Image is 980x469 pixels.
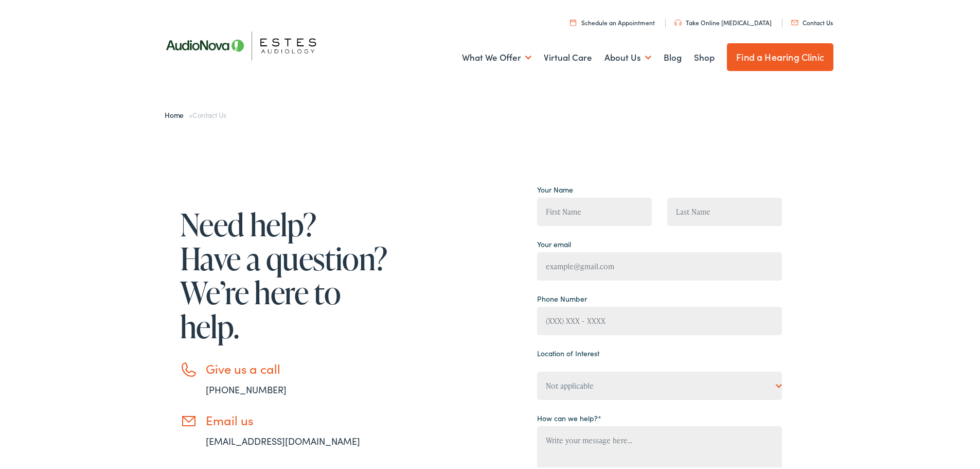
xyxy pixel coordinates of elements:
[206,411,391,426] h3: Email us
[570,16,655,25] a: Schedule an Appointment
[206,381,287,394] a: [PHONE_NUMBER]
[544,37,592,75] a: Virtual Care
[537,196,652,224] input: First Name
[667,196,782,224] input: Last Name
[791,18,798,23] img: utility icon
[570,17,576,24] img: utility icon
[694,37,715,75] a: Shop
[664,37,682,75] a: Blog
[674,16,772,25] a: Take Online [MEDICAL_DATA]
[537,250,782,279] input: example@gmail.com
[537,305,782,333] input: (XXX) XXX - XXXX
[537,346,599,357] label: Location of Interest
[165,108,226,118] span: »
[537,237,571,248] label: Your email
[604,37,651,75] a: About Us
[791,16,833,25] a: Contact Us
[537,182,573,193] label: Your Name
[727,41,833,69] a: Find a Hearing Clinic
[206,359,391,374] h3: Give us a call
[462,37,531,75] a: What We Offer
[180,205,391,341] h1: Need help? Have a question? We’re here to help.
[192,108,226,118] span: Contact Us
[206,432,360,445] a: [EMAIL_ADDRESS][DOMAIN_NAME]
[537,411,601,422] label: How can we help?
[537,291,587,302] label: Phone Number
[674,18,682,24] img: utility icon
[165,108,189,118] a: Home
